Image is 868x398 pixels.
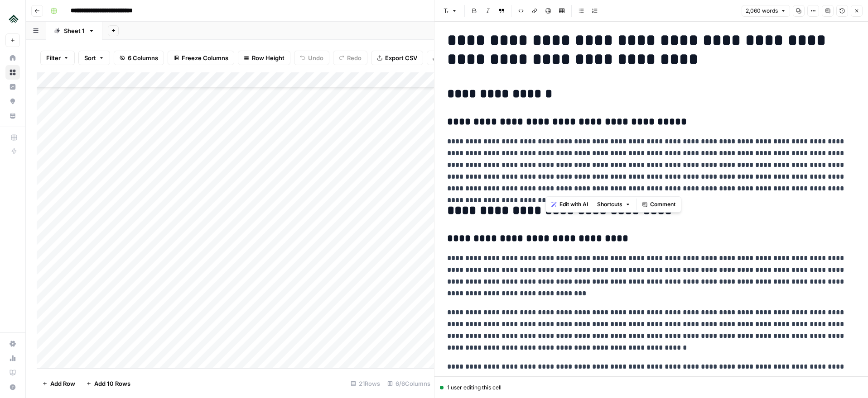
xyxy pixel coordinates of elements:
[5,94,20,109] a: Opportunities
[5,10,22,27] img: Uplisting Logo
[5,336,20,351] a: Settings
[78,51,110,65] button: Sort
[347,376,384,391] div: 21 Rows
[40,51,75,65] button: Filter
[347,53,362,62] span: Redo
[333,51,367,65] button: Redo
[5,65,20,80] a: Browse
[81,376,136,391] button: Add 10 Rows
[385,53,417,62] span: Export CSV
[46,53,61,62] span: Filter
[559,200,588,208] span: Edit with AI
[238,51,290,65] button: Row Height
[37,376,81,391] button: Add Row
[650,200,675,208] span: Comment
[384,376,434,391] div: 6/6 Columns
[128,53,158,62] span: 6 Columns
[50,379,75,388] span: Add Row
[746,7,778,15] span: 2,060 words
[5,380,20,394] button: Help + Support
[114,51,164,65] button: 6 Columns
[294,51,329,65] button: Undo
[371,51,423,65] button: Export CSV
[182,53,228,62] span: Freeze Columns
[46,22,102,40] a: Sheet 1
[84,53,96,62] span: Sort
[5,109,20,123] a: Your Data
[548,199,592,210] button: Edit with AI
[440,384,863,392] div: 1 user editing this cell
[64,26,85,35] div: Sheet 1
[5,51,20,65] a: Home
[252,53,285,62] span: Row Height
[597,200,622,208] span: Shortcuts
[5,351,20,365] a: Usage
[5,80,20,94] a: Insights
[5,7,20,30] button: Workspace: Uplisting
[94,379,130,388] span: Add 10 Rows
[308,53,323,62] span: Undo
[638,199,679,210] button: Comment
[168,51,234,65] button: Freeze Columns
[742,5,790,17] button: 2,060 words
[5,365,20,380] a: Learning Hub
[593,199,634,210] button: Shortcuts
